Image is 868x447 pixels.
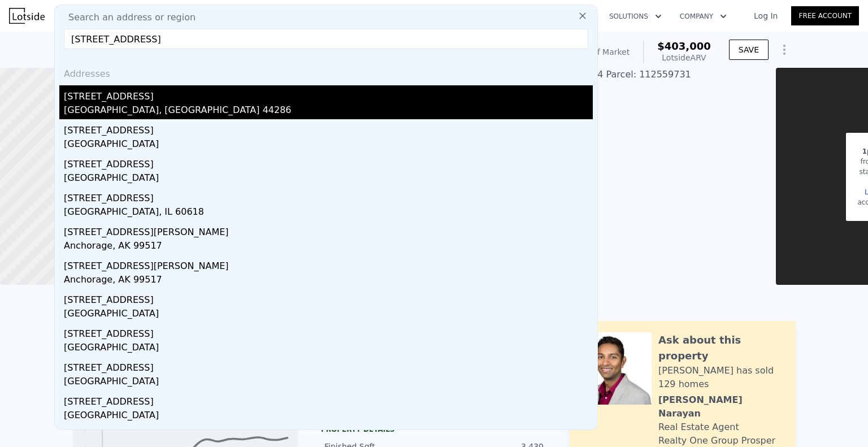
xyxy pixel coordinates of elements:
[59,11,196,24] span: Search an address or region
[64,187,593,205] div: [STREET_ADDRESS]
[64,85,593,103] div: [STREET_ADDRESS]
[64,29,588,49] input: Enter an address, city, region, neighborhood or zip code
[517,68,767,285] img: Sale: 157116044 Parcel: 112559731
[658,332,784,364] div: Ask about this property
[64,119,593,137] div: [STREET_ADDRESS]
[64,137,593,153] div: [GEOGRAPHIC_DATA]
[64,409,593,424] div: [GEOGRAPHIC_DATA]
[64,375,593,390] div: [GEOGRAPHIC_DATA]
[64,323,593,341] div: [STREET_ADDRESS]
[64,341,593,357] div: [GEOGRAPHIC_DATA]
[64,103,593,119] div: [GEOGRAPHIC_DATA], [GEOGRAPHIC_DATA] 44286
[64,357,593,375] div: [STREET_ADDRESS]
[64,239,593,255] div: Anchorage, AK 99517
[64,221,593,239] div: [STREET_ADDRESS][PERSON_NAME]
[658,364,784,391] div: [PERSON_NAME] has sold 129 homes
[658,420,739,434] div: Real Estate Agent
[64,171,593,187] div: [GEOGRAPHIC_DATA]
[729,40,769,60] button: SAVE
[658,393,784,420] div: [PERSON_NAME] Narayan
[657,40,711,52] span: $403,000
[64,289,593,307] div: [STREET_ADDRESS]
[773,38,796,61] button: Show Options
[740,10,791,21] a: Log In
[64,273,593,289] div: Anchorage, AK 99517
[64,307,593,323] div: [GEOGRAPHIC_DATA]
[9,8,45,24] img: Lotside
[588,46,630,58] div: Off Market
[64,205,593,221] div: [GEOGRAPHIC_DATA], IL 60618
[791,6,859,25] a: Free Account
[82,424,99,432] tspan: $237
[59,58,593,85] div: Addresses
[64,153,593,171] div: [STREET_ADDRESS]
[657,52,711,63] div: Lotside ARV
[64,255,593,273] div: [STREET_ADDRESS][PERSON_NAME]
[64,390,593,409] div: [STREET_ADDRESS]
[600,6,671,27] button: Solutions
[671,6,736,27] button: Company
